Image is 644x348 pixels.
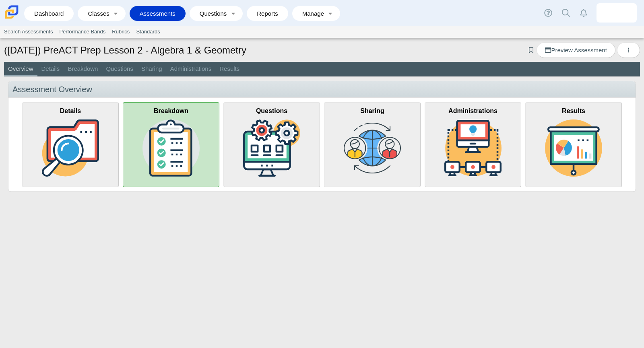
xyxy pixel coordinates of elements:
[215,62,244,76] a: Results
[545,47,607,54] span: Preview Assessment
[82,6,110,21] a: Classes
[154,107,188,114] b: Breakdown
[166,62,216,76] a: Administrations
[142,119,200,177] img: tab-breakdown.svg
[3,15,20,22] a: Carmen School of Science & Technology
[537,42,615,58] a: Preview Assessment
[444,119,502,177] img: tab-administrations.svg
[194,6,227,21] a: Questions
[448,107,497,114] b: Administrations
[243,119,300,177] img: tab-builder.svg
[134,6,182,21] a: Assessments
[109,26,133,38] a: Rubrics
[527,47,535,54] a: Add bookmark
[3,4,20,21] img: Carmen School of Science & Technology
[28,6,70,21] a: Dashboard
[102,62,137,76] a: Questions
[525,102,622,187] a: Results
[123,102,219,187] a: Breakdown
[325,6,336,21] a: Toggle expanded
[256,107,287,114] b: Questions
[296,6,325,21] a: Manage
[545,119,602,177] img: tab-results.svg
[575,4,592,22] a: Alerts
[227,6,239,21] a: Toggle expanded
[42,119,99,177] img: tab-details.svg
[344,119,401,177] img: tab-sharing.png
[562,107,585,114] b: Results
[22,102,119,187] a: Details
[324,102,421,187] a: Sharing
[597,3,637,23] a: cristian.hernandez.vZWwJa
[360,107,384,114] b: Sharing
[617,42,640,58] button: More options
[37,62,64,76] a: Details
[110,6,122,21] a: Toggle expanded
[1,26,56,38] a: Search Assessments
[425,102,521,187] a: Administrations
[4,62,37,76] a: Overview
[251,6,284,21] a: Reports
[610,6,623,19] img: cristian.hernandez.vZWwJa
[4,43,246,57] h1: ([DATE]) PreACT Prep Lesson 2 - Algebra 1 & Geometry
[223,102,320,187] a: Questions
[133,26,163,38] a: Standards
[60,107,81,114] b: Details
[56,26,109,38] a: Performance Bands
[137,62,166,76] a: Sharing
[64,62,102,76] a: Breakdown
[8,81,636,98] div: Assessment Overview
